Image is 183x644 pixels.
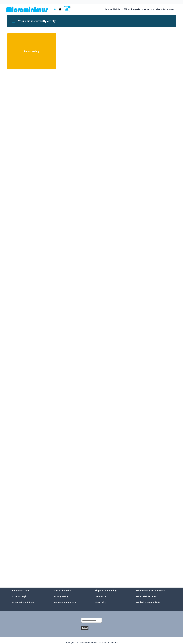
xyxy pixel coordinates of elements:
[12,595,27,598] a: Size and Style
[95,588,130,605] nav: Menu
[95,589,116,592] a: Shipping & Handling
[81,626,88,630] button: Submit
[136,595,158,598] a: Micro Bikini Contest
[64,6,70,12] a: View Shopping Cart, empty
[174,6,177,13] span: Menu Toggle
[54,588,88,605] nav: Menu
[54,595,68,598] a: Privacy Policy
[152,6,154,13] span: Menu Toggle
[155,5,177,13] a: Mens SwimwearMenu ToggleMenu Toggle
[105,5,123,13] a: Micro BikinisMenu ToggleMenu Toggle
[12,588,47,605] nav: Menu
[136,588,171,605] nav: Menu
[95,588,130,605] aside: Footer Widget 3
[136,601,160,604] a: Wicked Weasel Bikinis
[12,588,47,605] aside: Footer Widget 1
[59,8,61,10] a: Account icon link
[136,588,171,605] aside: Footer Widget 4
[140,6,143,13] span: Menu Toggle
[5,6,49,12] img: MM SHOP LOGO FLAT
[12,601,35,604] a: About Microminimus
[156,6,174,13] span: Mens Swimwear
[95,601,106,604] a: Video Blog
[7,15,176,27] div: Your cart is currently empty.
[54,8,56,11] a: Search icon link
[54,589,71,592] a: Terms of Service
[123,5,143,13] a: Micro LingerieMenu ToggleMenu Toggle
[54,588,88,605] aside: Footer Widget 2
[144,5,155,13] a: OutersMenu ToggleMenu Toggle
[54,601,76,604] a: Payment and Returns
[144,6,152,13] span: Outers
[95,595,106,598] a: Contact Us
[7,33,56,70] a: Return to shop
[105,6,120,13] span: Micro Bikinis
[136,589,165,592] a: Microminimus Community
[124,6,140,13] span: Micro Lingerie
[12,589,29,592] a: Fabric and Care
[104,5,178,14] nav: Site Navigation
[120,6,123,13] span: Menu Toggle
